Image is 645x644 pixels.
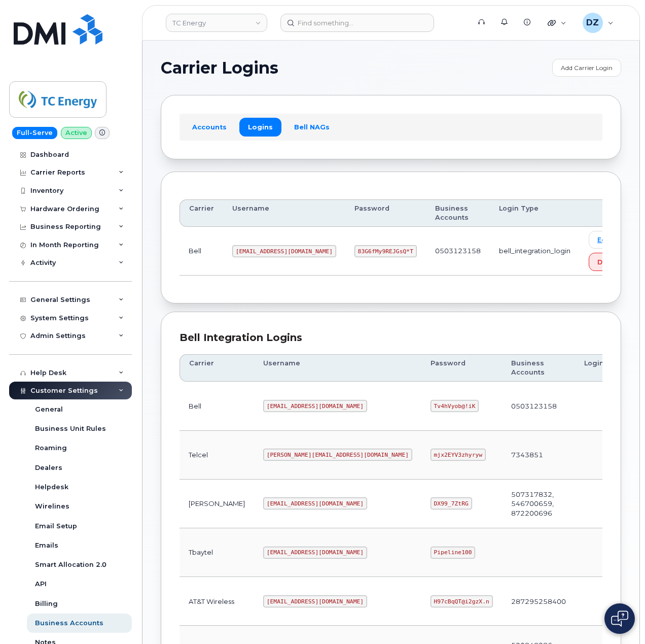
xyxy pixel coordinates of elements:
code: [EMAIL_ADDRESS][DOMAIN_NAME] [263,497,367,510]
a: Logins [239,118,281,136]
div: Bell Integration Logins [180,330,602,345]
a: Add Carrier Login [552,59,621,77]
th: Carrier [180,199,223,227]
code: Tv4hVyob@!iK [431,400,479,412]
code: DX99_7ZtRG [431,497,472,510]
th: Login Type [490,199,580,227]
th: Carrier [180,354,254,382]
code: [EMAIL_ADDRESS][DOMAIN_NAME] [263,547,367,559]
a: Accounts [184,118,235,136]
code: [PERSON_NAME][EMAIL_ADDRESS][DOMAIN_NAME] [263,449,412,461]
td: Bell [180,382,254,430]
td: 0503123158 [426,227,490,276]
td: [PERSON_NAME] [180,480,254,528]
th: Business Accounts [502,354,575,382]
a: Edit [589,231,619,249]
code: [EMAIL_ADDRESS][DOMAIN_NAME] [263,400,367,412]
th: Business Accounts [426,199,490,227]
a: Bell NAGs [285,118,338,136]
span: Carrier Logins [161,60,278,76]
td: bell_integration_login [490,227,580,276]
td: Bell [180,227,223,276]
button: Delete [589,253,629,271]
td: 0503123158 [502,382,575,430]
td: 7343851 [502,431,575,480]
td: 287295258400 [502,577,575,626]
code: [EMAIL_ADDRESS][DOMAIN_NAME] [263,595,367,607]
td: AT&T Wireless [180,577,254,626]
code: 83G6fMy9REJGsQ*T [354,245,417,257]
td: Telcel [180,431,254,480]
th: Username [223,199,345,227]
img: Open chat [611,611,628,627]
code: [EMAIL_ADDRESS][DOMAIN_NAME] [232,245,336,257]
td: 507317832, 546700659, 872200696 [502,480,575,528]
code: Pipeline100 [431,547,476,559]
th: Password [345,199,426,227]
td: Tbaytel [180,528,254,577]
span: Delete [597,257,621,267]
th: Password [421,354,502,382]
code: H97cBqQT@i2gzX.n [431,595,493,607]
th: Username [254,354,421,382]
th: Login Type [575,354,642,382]
code: mjx2EYV3zhyryw [431,449,486,461]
